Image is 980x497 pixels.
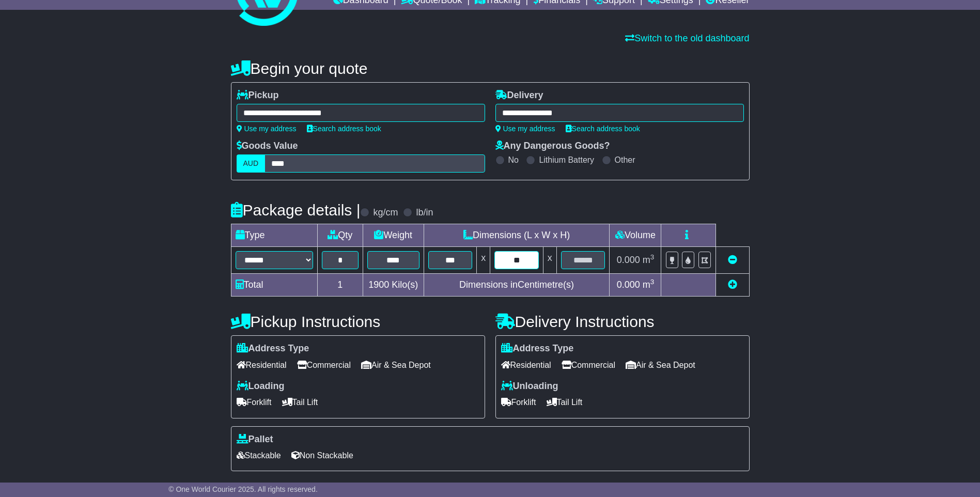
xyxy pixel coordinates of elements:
label: Lithium Battery [539,155,594,165]
td: Kilo(s) [363,274,424,297]
span: Tail Lift [547,394,583,410]
td: Weight [363,224,424,247]
a: Remove this item [728,255,737,265]
a: Search address book [307,125,381,133]
a: Use my address [237,125,297,133]
label: Delivery [495,90,543,101]
td: Total [231,274,317,297]
td: Type [231,224,317,247]
a: Add new item [728,279,737,290]
label: kg/cm [373,207,398,219]
span: Forklift [501,394,536,410]
span: Commercial [297,357,351,373]
label: No [508,155,519,165]
sup: 3 [650,278,655,286]
h4: Pickup Instructions [231,313,485,330]
label: Address Type [501,343,574,354]
label: Any Dangerous Goods? [495,141,610,152]
span: 1900 [368,279,389,290]
span: 0.000 [617,255,640,265]
label: Pickup [237,90,279,101]
sup: 3 [650,253,655,261]
a: Search address book [566,125,640,133]
label: Loading [237,381,285,392]
span: 0.000 [617,279,640,290]
h4: Package details | [231,201,361,219]
span: Forklift [237,394,272,410]
td: Qty [317,224,363,247]
span: Commercial [562,357,615,373]
label: Goods Value [237,141,298,152]
span: Residential [501,357,551,373]
h4: Begin your quote [231,60,750,77]
span: Air & Sea Depot [626,357,695,373]
a: Use my address [495,125,555,133]
label: AUD [237,154,266,173]
h4: Delivery Instructions [495,313,750,330]
span: m [643,279,655,290]
span: Non Stackable [291,447,353,463]
label: Other [615,155,635,165]
td: x [543,247,556,274]
td: Dimensions (L x W x H) [424,224,610,247]
span: Tail Lift [282,394,318,410]
span: Residential [237,357,287,373]
td: Volume [610,224,661,247]
span: Air & Sea Depot [361,357,431,373]
label: Pallet [237,434,273,445]
a: Switch to the old dashboard [625,33,749,43]
td: Dimensions in Centimetre(s) [424,274,610,297]
span: Stackable [237,447,281,463]
span: m [643,255,655,265]
td: x [477,247,490,274]
td: 1 [317,274,363,297]
label: Unloading [501,381,558,392]
label: Address Type [237,343,309,354]
label: lb/in [416,207,433,219]
span: © One World Courier 2025. All rights reserved. [168,485,318,493]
